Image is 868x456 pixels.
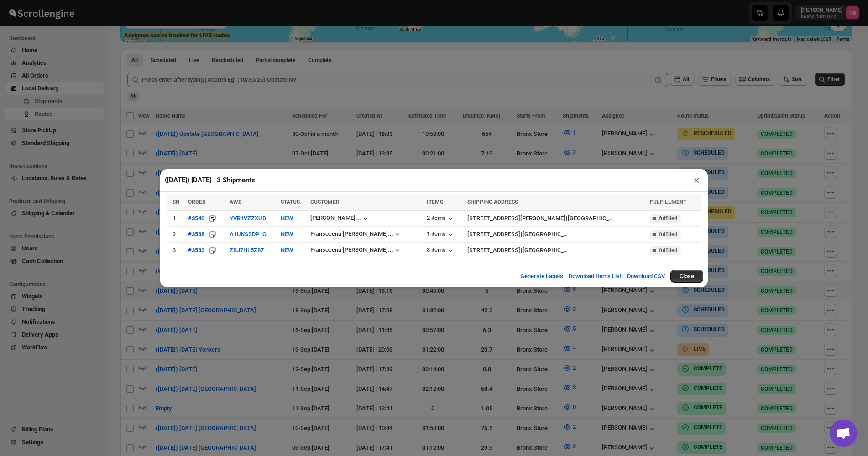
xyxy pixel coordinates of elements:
div: Fransocena [PERSON_NAME]... [310,230,393,237]
span: SHIPPING ADDRESS [467,199,518,205]
div: #3538 [188,231,204,238]
div: [GEOGRAPHIC_DATA] [523,230,568,239]
button: #3540 [188,214,204,223]
div: [STREET_ADDRESS] [467,246,520,255]
h2: ([DATE]) [DATE] | 3 Shipments [165,176,255,185]
button: ZBJ7HL5Z87 [230,247,264,254]
button: 2 items [427,214,455,223]
td: 3 [167,242,185,258]
button: 1 items [427,230,455,239]
span: NEW [281,215,293,222]
div: #3540 [188,215,204,222]
button: Download Items List [563,267,627,285]
div: #3533 [188,247,204,254]
td: 2 [167,226,185,242]
span: ITEMS [427,199,443,205]
div: Open chat [830,420,857,447]
span: fulfilled [659,231,677,238]
button: Fransocena [PERSON_NAME]... [310,246,402,255]
span: CUSTOMER [310,199,340,205]
div: Fransocena [PERSON_NAME]... [310,246,393,253]
button: #3533 [188,246,204,255]
div: | [467,246,644,255]
div: [STREET_ADDRESS] [467,230,520,239]
button: Fransocena [PERSON_NAME]... [310,230,402,239]
span: AWB [230,199,242,205]
div: [STREET_ADDRESS][PERSON_NAME] [467,214,565,223]
span: NEW [281,231,293,238]
button: × [690,174,703,187]
span: NEW [281,247,293,254]
button: A1UKSSDP1O [230,231,267,238]
div: | [467,214,644,223]
button: Close [670,270,703,283]
span: STATUS [281,199,300,205]
button: YVR1VZZXUD [230,215,266,222]
div: [GEOGRAPHIC_DATA] [523,246,568,255]
span: fulfilled [659,247,677,254]
button: #3538 [188,230,204,239]
div: [GEOGRAPHIC_DATA] [568,214,613,223]
button: Generate Labels [515,267,569,285]
span: fulfilled [659,215,677,222]
span: SN [173,199,179,205]
div: [PERSON_NAME]... [310,214,361,221]
span: FULFILLMENT [650,199,686,205]
span: ORDER [188,199,206,205]
td: 1 [167,210,185,226]
div: | [467,230,644,239]
button: [PERSON_NAME]... [310,214,370,223]
button: 3 items [427,246,455,255]
button: Download CSV [622,267,670,285]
